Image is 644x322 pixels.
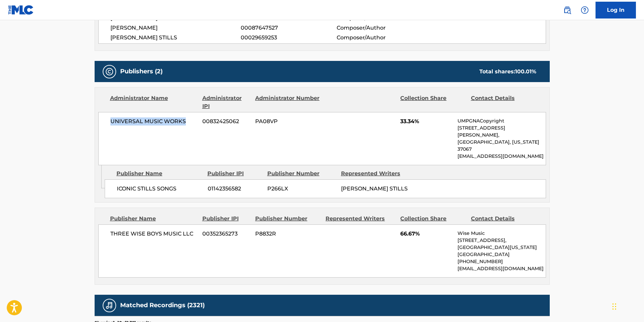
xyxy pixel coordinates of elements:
[8,5,34,15] img: MLC Logo
[110,215,197,223] div: Publisher Name
[255,230,320,238] span: P8832R
[241,34,336,42] span: 00029659253
[400,215,466,223] div: Collection Share
[612,296,616,317] div: Drag
[337,24,424,32] span: Composer/Author
[578,3,591,17] div: Help
[515,68,536,75] span: 100.01 %
[596,2,636,19] a: Log In
[471,94,536,110] div: Contact Details
[117,185,203,193] span: ICONIC STILLS SONGS
[110,117,198,126] span: UNIVERSAL MUSIC WORKS
[471,215,536,223] div: Contact Details
[110,34,241,42] span: [PERSON_NAME] STILLS
[479,68,536,76] div: Total shares:
[337,34,424,42] span: Composer/Author
[110,94,197,110] div: Administrator Name
[207,170,262,178] div: Publisher IPI
[202,230,250,238] span: 00352365273
[116,170,202,178] div: Publisher Name
[563,6,571,14] img: search
[208,185,262,193] span: 01142356582
[267,185,336,193] span: P266LX
[326,215,395,223] div: Represented Writers
[457,258,545,265] p: [PHONE_NUMBER]
[202,215,250,223] div: Publisher IPI
[341,170,410,178] div: Represented Writers
[110,24,241,32] span: [PERSON_NAME]
[202,117,250,126] span: 00832425062
[110,230,198,238] span: THREE WISE BOYS MUSIC LLC
[341,185,408,192] span: [PERSON_NAME] STILLS
[581,6,589,14] img: help
[457,153,545,160] p: [EMAIL_ADDRESS][DOMAIN_NAME]
[241,24,336,32] span: 00087647527
[202,94,250,110] div: Administrator IPI
[457,265,545,272] p: [EMAIL_ADDRESS][DOMAIN_NAME]
[457,139,545,153] p: [GEOGRAPHIC_DATA], [US_STATE] 37067
[457,124,545,139] p: [STREET_ADDRESS][PERSON_NAME],
[120,68,163,75] h5: Publishers (2)
[457,230,545,237] p: Wise Music
[400,94,466,110] div: Collection Share
[255,215,320,223] div: Publisher Number
[105,301,113,310] img: Matched Recordings
[457,117,545,124] p: UMPGNACopyright
[457,237,545,244] p: [STREET_ADDRESS],
[255,117,320,126] span: PA08VP
[457,251,545,258] p: [GEOGRAPHIC_DATA]
[120,301,205,309] h5: Matched Recordings (2321)
[610,290,644,322] iframe: Chat Widget
[105,68,113,76] img: Publishers
[561,3,574,17] a: Public Search
[400,117,452,126] span: 33.34%
[457,244,545,251] p: [GEOGRAPHIC_DATA][US_STATE]
[400,230,452,238] span: 66.67%
[255,94,320,110] div: Administrator Number
[267,170,336,178] div: Publisher Number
